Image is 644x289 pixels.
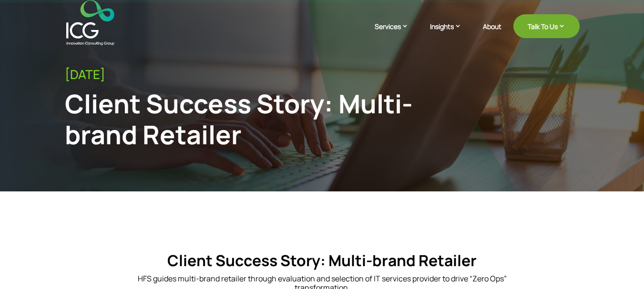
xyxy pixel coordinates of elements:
[483,23,501,45] a: About
[375,21,418,45] a: Services
[430,21,471,45] a: Insights
[513,14,580,38] a: Talk To Us
[116,251,528,274] h4: Client Success Story: Multi-brand Retailer
[65,88,461,150] div: Client Success Story: Multi-brand Retailer
[65,67,580,82] div: [DATE]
